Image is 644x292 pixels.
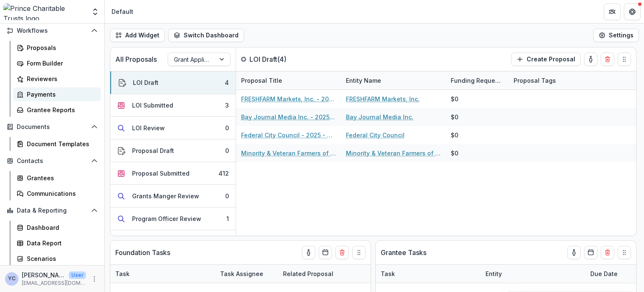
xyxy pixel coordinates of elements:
[346,149,441,158] a: Minority & Veteran Farmers of the [GEOGRAPHIC_DATA]
[604,3,621,20] button: Partners
[110,117,236,139] button: LOI Review0
[110,265,215,283] div: Task
[241,149,336,158] a: Minority & Veteran Farmers of the Piedmont - 2025 - DC - Full Application
[89,274,99,284] button: More
[618,246,631,259] button: Drag
[480,269,507,278] div: Entity
[168,29,244,42] button: Switch Dashboard
[236,76,287,85] div: Proposal Title
[27,59,94,68] div: Form Builder
[480,265,585,283] div: Entity
[3,154,101,168] button: Open Contacts
[132,101,173,110] div: LOI Submitted
[89,3,101,20] button: Open entity switcher
[215,265,278,283] div: Task Assignee
[584,53,597,66] button: toggle-assigned-to-me
[110,71,236,94] button: LOI Draft4
[225,101,229,110] div: 3
[236,71,341,89] div: Proposal Title
[278,265,383,283] div: Related Proposal
[13,56,101,70] a: Form Builder
[110,269,135,278] div: Task
[225,192,229,200] div: 0
[509,76,561,85] div: Proposal Tags
[3,204,101,217] button: Open Data & Reporting
[451,131,458,139] div: $0
[110,29,165,42] button: Add Widget
[381,247,426,258] p: Grantee Tasks
[225,146,229,155] div: 0
[108,5,137,18] nav: breadcrumb
[511,53,581,66] button: Create Proposal
[13,103,101,117] a: Grantee Reports
[341,71,446,89] div: Entity Name
[241,113,336,121] a: Bay Journal Media Inc. - 2025 - DC - Full Application
[27,189,94,198] div: Communications
[225,78,229,87] div: 4
[215,269,268,278] div: Task Assignee
[110,208,236,230] button: Program Officer Review1
[3,24,101,37] button: Open Workflows
[3,120,101,134] button: Open Documents
[69,271,86,279] p: User
[451,149,458,158] div: $0
[27,74,94,83] div: Reviewers
[376,265,480,283] div: Task
[249,54,312,64] p: LOI Draft ( 4 )
[13,72,101,86] a: Reviewers
[132,214,201,223] div: Program Officer Review
[335,246,349,259] button: Delete card
[13,187,101,200] a: Communications
[278,269,338,278] div: Related Proposal
[13,41,101,55] a: Proposals
[17,27,88,34] span: Workflows
[27,223,94,232] div: Dashboard
[27,105,94,114] div: Grantee Reports
[624,3,641,20] button: Get Help
[27,174,94,182] div: Grantees
[509,71,613,89] div: Proposal Tags
[341,76,386,85] div: Entity Name
[27,254,94,263] div: Scenarios
[446,76,509,85] div: Funding Requested
[451,95,458,103] div: $0
[27,239,94,247] div: Data Report
[13,87,101,101] a: Payments
[110,94,236,117] button: LOI Submitted3
[13,252,101,266] a: Scenarios
[132,169,190,178] div: Proposal Submitted
[446,71,509,89] div: Funding Requested
[585,269,623,278] div: Due Date
[593,29,639,42] button: Settings
[601,246,614,259] button: Delete card
[22,271,65,279] p: [PERSON_NAME]
[352,246,366,259] button: Drag
[241,95,336,103] a: FRESHFARM Markets, Inc. - 2025 - DC - Expedited Grant Update
[13,236,101,250] a: Data Report
[132,124,165,132] div: LOI Review
[17,207,88,214] span: Data & Reporting
[13,137,101,151] a: Document Templates
[27,139,94,148] div: Document Templates
[226,214,229,223] div: 1
[241,131,336,139] a: Federal City Council - 2025 - DC - Full Application
[618,53,631,66] button: Drag
[27,90,94,99] div: Payments
[346,131,405,139] a: Federal City Council
[319,246,332,259] button: Calendar
[17,124,88,131] span: Documents
[22,279,86,287] p: [EMAIL_ADDRESS][DOMAIN_NAME]
[601,53,614,66] button: Delete card
[110,139,236,162] button: Proposal Draft0
[17,158,88,165] span: Contacts
[584,246,597,259] button: Calendar
[133,78,158,87] div: LOI Draft
[13,171,101,185] a: Grantees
